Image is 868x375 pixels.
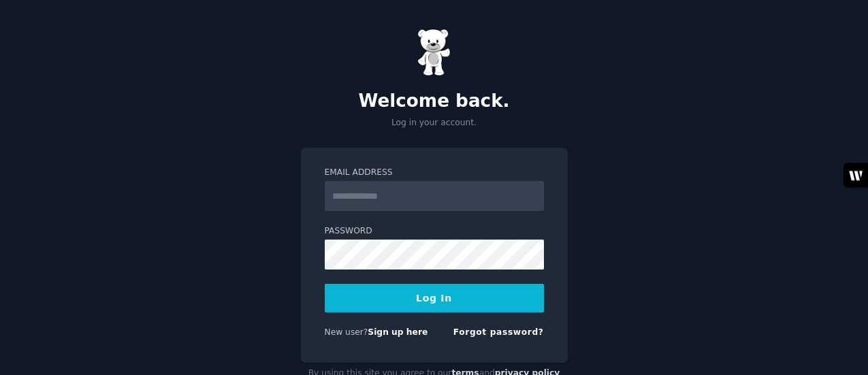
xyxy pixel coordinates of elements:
button: Log In [325,284,544,312]
p: Log in your account. [301,117,568,129]
label: Email Address [325,167,544,179]
img: Gummy Bear [417,29,451,76]
label: Password [325,225,544,238]
a: Forgot password? [453,327,544,337]
h2: Welcome back. [301,91,568,112]
span: New user? [325,327,368,337]
a: Sign up here [368,327,428,337]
